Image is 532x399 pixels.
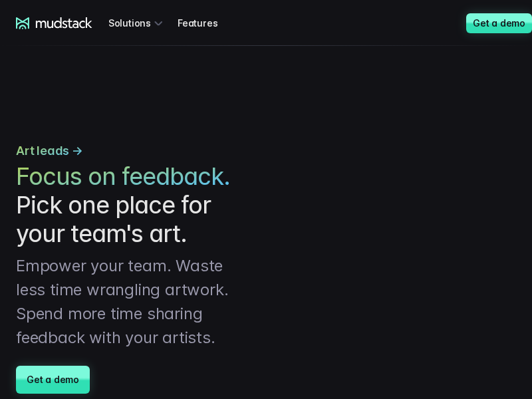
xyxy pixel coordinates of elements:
[108,11,167,35] div: Solutions
[16,162,230,191] span: Focus on feedback.
[178,11,233,35] a: Features
[16,254,253,350] p: Empower your team. Waste less time wrangling artwork. Spend more time sharing feedback with your ...
[466,13,532,33] a: Get a demo
[16,142,83,160] span: Art leads →
[16,17,92,29] a: mudstack logo
[16,366,90,394] a: Get a demo
[16,162,253,249] h1: Pick one place for your team's art.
